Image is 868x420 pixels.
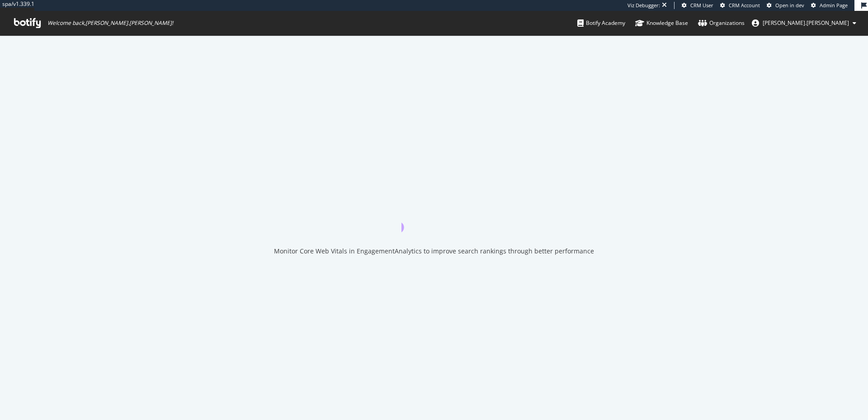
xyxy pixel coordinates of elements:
div: Botify Academy [577,19,625,28]
div: Monitor Core Web Vitals in EngagementAnalytics to improve search rankings through better performance [274,247,594,256]
button: [PERSON_NAME].[PERSON_NAME] [745,16,863,30]
div: Knowledge Base [635,19,688,28]
a: Botify Academy [577,11,625,35]
a: Organizations [698,11,745,35]
div: Viz Debugger: [627,2,660,9]
a: Open in dev [767,2,804,9]
div: animation [401,200,467,232]
span: Welcome back, [PERSON_NAME].[PERSON_NAME] ! [47,19,173,27]
span: joe.mcdonald [763,19,849,27]
a: CRM User [682,2,713,9]
a: Knowledge Base [635,11,688,35]
a: CRM Account [720,2,760,9]
a: Admin Page [811,2,848,9]
span: Open in dev [775,2,804,9]
span: CRM User [690,2,713,9]
span: Admin Page [820,2,848,9]
div: Organizations [698,19,745,28]
span: CRM Account [729,2,760,9]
